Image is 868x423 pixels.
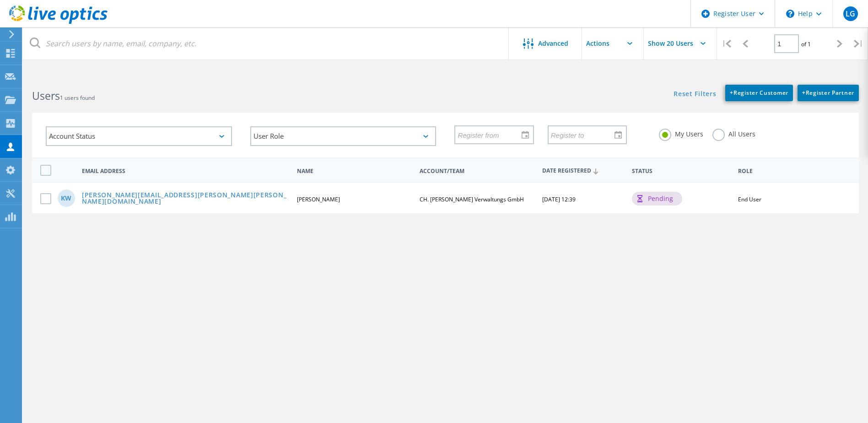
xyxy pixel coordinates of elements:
[420,168,534,174] span: Account/Team
[549,126,620,143] input: Register to
[82,168,289,174] span: Email Address
[538,40,568,47] span: Advanced
[717,27,736,60] div: |
[82,192,289,206] a: [PERSON_NAME][EMAIL_ADDRESS][PERSON_NAME][PERSON_NAME][DOMAIN_NAME]
[802,89,806,97] b: +
[455,126,526,143] input: Register from
[730,89,733,97] b: +
[632,192,682,206] div: pending
[738,195,761,203] span: End User
[250,126,437,146] div: User Role
[712,129,755,137] label: All Users
[632,168,730,174] span: Status
[61,195,71,201] span: KW
[32,88,60,103] b: Users
[297,168,412,174] span: Name
[542,168,624,174] span: Date Registered
[659,129,703,137] label: My Users
[801,40,811,48] span: of 1
[542,195,576,203] span: [DATE] 12:39
[674,91,716,98] a: Reset Filters
[846,10,855,17] span: LG
[798,85,859,101] a: +Register Partner
[420,195,524,203] span: CH. [PERSON_NAME] Verwaltungs GmbH
[849,27,868,60] div: |
[46,126,232,146] div: Account Status
[23,27,509,60] input: Search users by name, email, company, etc.
[297,195,340,203] span: [PERSON_NAME]
[802,89,854,97] span: Register Partner
[738,168,845,174] span: Role
[60,94,95,102] span: 1 users found
[730,89,788,97] span: Register Customer
[725,85,793,101] a: +Register Customer
[9,19,108,26] a: Live Optics Dashboard
[786,10,794,18] svg: \n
